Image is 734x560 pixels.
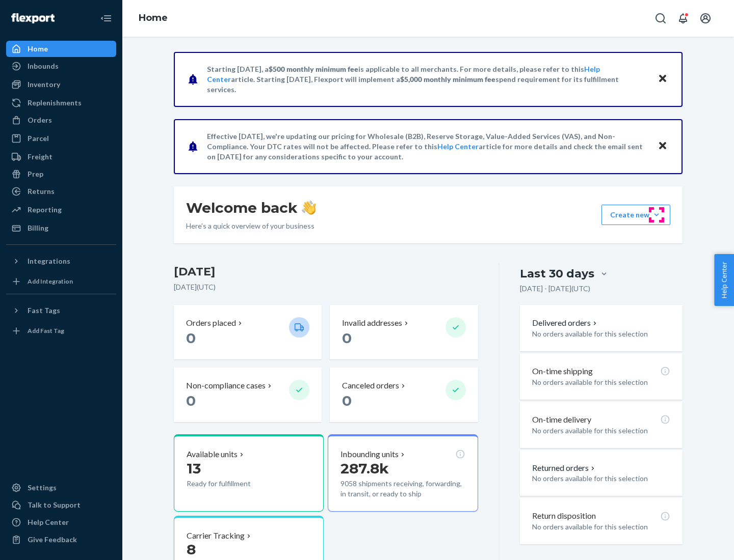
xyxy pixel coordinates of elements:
[6,531,116,548] button: Give Feedback
[6,480,116,496] a: Settings
[6,273,116,290] a: Add Integration
[6,112,116,128] a: Orders
[28,169,43,179] div: Prep
[28,205,62,215] div: Reporting
[11,13,55,23] img: Flexport logo
[187,449,238,460] p: Available units
[601,205,670,225] button: Create new
[28,256,70,266] div: Integrations
[186,199,316,217] h1: Welcome back
[656,72,669,87] button: Close
[28,483,57,493] div: Settings
[6,130,116,147] a: Parcel
[28,133,49,144] div: Parcel
[6,58,116,74] a: Inbounds
[302,201,316,215] img: hand-wave emoji
[6,95,116,111] a: Replenishments
[174,305,322,359] button: Orders placed 0
[28,223,48,233] div: Billing
[28,98,82,108] div: Replenishments
[28,500,81,510] div: Talk to Support
[187,460,201,477] span: 13
[328,434,478,512] button: Inbounding units287.8k9058 shipments receiving, forwarding, in transit, or ready to ship
[6,202,116,218] a: Reporting
[532,414,591,426] p: On-time delivery
[28,186,55,197] div: Returns
[532,366,593,377] p: On-time shipping
[186,392,196,409] span: 0
[532,522,670,532] p: No orders available for this selection
[6,166,116,182] a: Prep
[187,541,196,558] span: 8
[330,368,478,422] button: Canceled orders 0
[130,4,176,33] ol: breadcrumbs
[28,535,77,545] div: Give Feedback
[656,139,669,154] button: Close
[28,79,60,90] div: Inventory
[28,61,59,71] div: Inbounds
[28,326,64,335] div: Add Fast Tag
[695,8,716,29] button: Open account menu
[532,473,670,484] p: No orders available for this selection
[673,8,693,29] button: Open notifications
[174,368,322,422] button: Non-compliance cases 0
[269,65,358,73] span: $500 monthly minimum fee
[174,264,478,280] h3: [DATE]
[330,305,478,359] button: Invalid addresses 0
[28,305,60,316] div: Fast Tags
[532,329,670,339] p: No orders available for this selection
[342,329,352,347] span: 0
[342,317,402,329] p: Invalid addresses
[28,517,69,527] div: Help Center
[342,380,399,391] p: Canceled orders
[139,12,168,23] a: Home
[207,64,648,95] p: Starting [DATE], a is applicable to all merchants. For more details, please refer to this article...
[174,434,324,512] button: Available units13Ready for fulfillment
[6,41,116,57] a: Home
[342,392,352,409] span: 0
[400,75,495,83] span: $5,000 monthly minimum fee
[186,221,316,231] p: Here’s a quick overview of your business
[6,497,116,513] a: Talk to Support
[186,329,196,347] span: 0
[96,8,116,29] button: Close Navigation
[520,266,594,282] div: Last 30 days
[340,460,389,477] span: 287.8k
[6,323,116,339] a: Add Fast Tag
[532,510,596,522] p: Return disposition
[532,426,670,436] p: No orders available for this selection
[28,152,53,162] div: Freight
[6,76,116,93] a: Inventory
[6,220,116,236] a: Billing
[186,317,236,329] p: Orders placed
[437,142,479,151] a: Help Center
[340,449,399,460] p: Inbounding units
[174,282,478,292] p: [DATE] ( UTC )
[532,462,597,474] button: Returned orders
[28,115,52,125] div: Orders
[340,479,465,499] p: 9058 shipments receiving, forwarding, in transit, or ready to ship
[532,317,599,329] button: Delivered orders
[520,284,590,294] p: [DATE] - [DATE] ( UTC )
[28,44,48,54] div: Home
[187,530,245,542] p: Carrier Tracking
[187,479,281,489] p: Ready for fulfillment
[28,277,73,286] div: Add Integration
[6,253,116,269] button: Integrations
[207,131,648,162] p: Effective [DATE], we're updating our pricing for Wholesale (B2B), Reserve Storage, Value-Added Se...
[6,302,116,319] button: Fast Tags
[714,254,734,306] button: Help Center
[6,514,116,530] a: Help Center
[6,183,116,200] a: Returns
[186,380,266,391] p: Non-compliance cases
[650,8,671,29] button: Open Search Box
[6,149,116,165] a: Freight
[532,377,670,387] p: No orders available for this selection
